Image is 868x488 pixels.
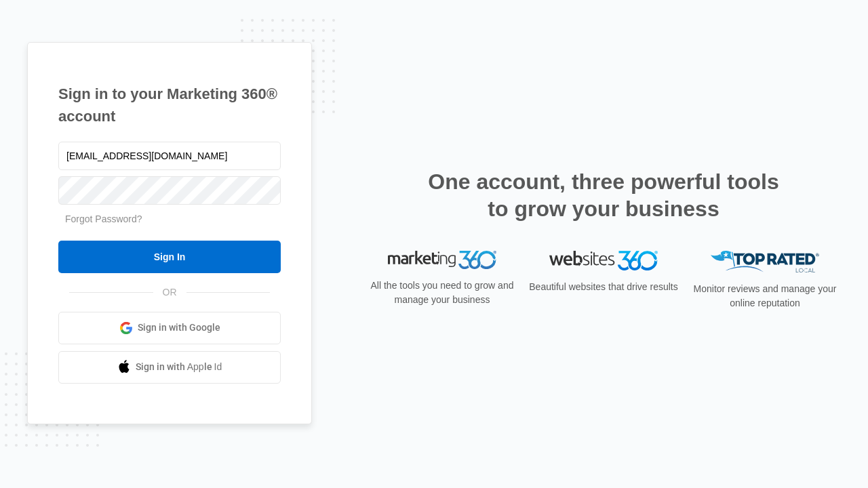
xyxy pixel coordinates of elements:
[58,241,281,273] input: Sign In
[388,251,496,270] img: Marketing 360
[58,312,281,344] a: Sign in with Google
[58,83,281,127] h1: Sign in to your Marketing 360® account
[549,251,658,270] img: Websites 360
[424,168,783,222] h2: One account, three powerful tools to grow your business
[153,285,186,300] span: OR
[138,321,220,335] span: Sign in with Google
[58,351,281,384] a: Sign in with Apple Id
[711,251,819,273] img: Top Rated Local
[65,213,142,224] a: Forgot Password?
[528,280,679,294] p: Beautiful websites that drive results
[58,142,281,170] input: Email
[689,282,841,310] p: Monitor reviews and manage your online reputation
[136,360,222,374] span: Sign in with Apple Id
[366,279,518,307] p: All the tools you need to grow and manage your business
